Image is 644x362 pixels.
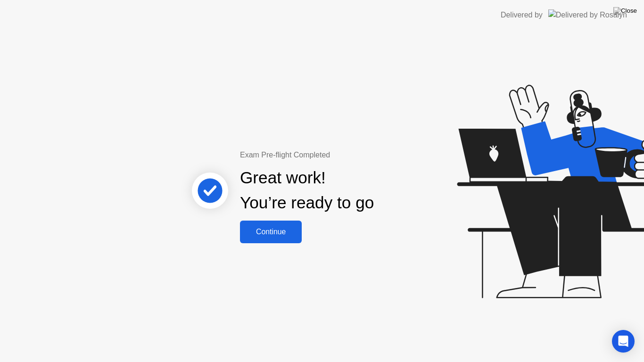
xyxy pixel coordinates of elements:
[613,7,637,15] img: Close
[548,9,627,20] img: Delivered by Rosalyn
[240,221,302,243] button: Continue
[240,149,435,161] div: Exam Pre-flight Completed
[243,228,299,236] div: Continue
[612,330,635,353] div: Open Intercom Messenger
[501,9,543,21] div: Delivered by
[240,165,374,215] div: Great work! You’re ready to go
